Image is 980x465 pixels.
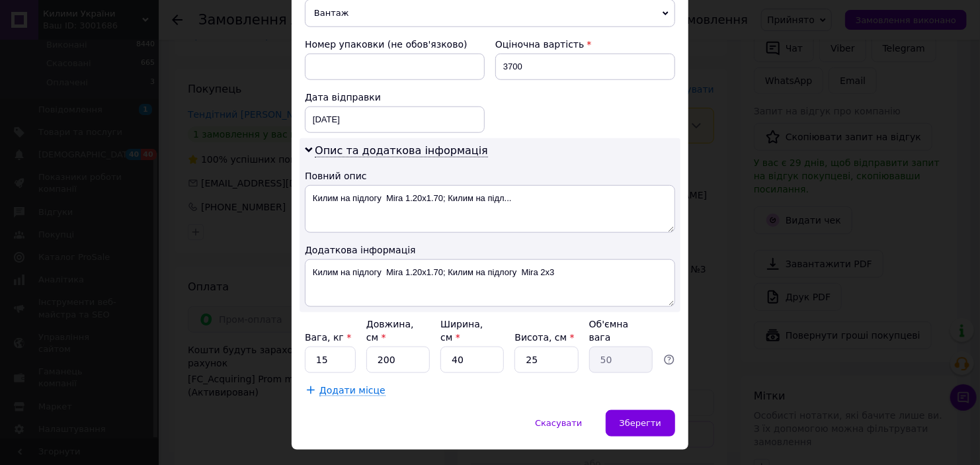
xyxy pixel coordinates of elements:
[620,418,661,428] span: Зберегти
[305,91,485,104] div: Дата відправки
[305,185,675,233] textarea: Килим на підлогу Mira 1.20х1.70; Килим на підл...
[305,169,675,183] div: Повний опис
[305,243,675,257] div: Додаткова інформація
[315,144,488,157] span: Опис та додаткова інформація
[319,385,386,396] span: Додати місце
[535,418,582,428] span: Скасувати
[305,38,485,51] div: Номер упаковки (не обов'язково)
[305,332,351,343] label: Вага, кг
[366,319,414,343] label: Довжина, см
[305,259,675,307] textarea: Килим на підлогу Mira 1.20х1.70; Килим на підлогу Mira 2х3
[589,317,653,344] div: Об'ємна вага
[440,319,483,343] label: Ширина, см
[495,38,675,51] div: Оціночна вартість
[514,332,574,343] label: Висота, см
